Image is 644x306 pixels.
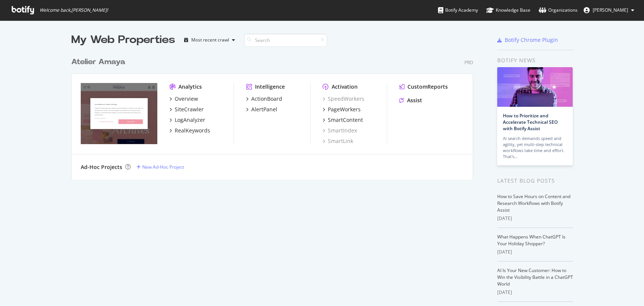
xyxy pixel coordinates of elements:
[497,267,573,287] a: AI Is Your New Customer: How to Win the Visibility Battle in a ChatGPT World
[399,97,422,104] a: Assist
[244,34,327,47] input: Search
[486,6,530,14] div: Knowledge Base
[251,106,277,113] div: AlertPanel
[497,36,558,44] a: Botify Chrome Plugin
[81,163,122,171] div: Ad-Hoc Projects
[328,116,363,124] div: SmartContent
[464,59,473,66] div: Pro
[503,112,558,132] a: How to Prioritize and Accelerate Technical SEO with Botify Assist
[593,7,628,13] span: Anne-Solenne OGEE
[40,7,108,13] span: Welcome back, [PERSON_NAME] !
[169,106,204,113] a: SiteCrawler
[178,83,202,91] div: Analytics
[497,177,573,185] div: Latest Blog Posts
[71,57,125,68] div: Atelier Amaya
[503,135,567,160] div: AI search demands speed and agility, yet multi-step technical workflows take time and effort. Tha...
[505,36,558,44] div: Botify Chrome Plugin
[328,106,361,113] div: PageWorkers
[175,116,205,124] div: LogAnalyzer
[497,289,573,296] div: [DATE]
[169,95,198,103] a: Overview
[181,34,238,46] button: Most recent crawl
[497,215,573,222] div: [DATE]
[497,234,566,247] a: What Happens When ChatGPT Is Your Holiday Shopper?
[191,38,229,42] div: Most recent crawl
[71,48,479,180] div: grid
[323,127,357,134] a: SmartIndex
[497,56,573,65] div: Botify news
[323,106,361,113] a: PageWorkers
[169,116,205,124] a: LogAnalyzer
[497,249,573,255] div: [DATE]
[332,83,358,91] div: Activation
[175,127,210,134] div: RealKeywords
[438,6,478,14] div: Botify Academy
[246,95,282,103] a: ActionBoard
[137,164,184,170] a: New Ad-Hoc Project
[497,193,570,213] a: How to Save Hours on Content and Research Workflows with Botify Assist
[169,127,210,134] a: RealKeywords
[81,83,157,144] img: atelier-amaya.com
[407,97,422,104] div: Assist
[539,6,578,14] div: Organizations
[71,57,128,68] a: Atelier Amaya
[175,106,204,113] div: SiteCrawler
[578,4,640,16] button: [PERSON_NAME]
[497,67,573,107] img: How to Prioritize and Accelerate Technical SEO with Botify Assist
[142,164,184,170] div: New Ad-Hoc Project
[399,83,448,91] a: CustomReports
[255,83,285,91] div: Intelligence
[71,32,175,48] div: My Web Properties
[246,106,277,113] a: AlertPanel
[323,95,364,103] a: SpeedWorkers
[175,95,198,103] div: Overview
[251,95,282,103] div: ActionBoard
[323,137,353,145] a: SmartLink
[407,83,448,91] div: CustomReports
[323,116,363,124] a: SmartContent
